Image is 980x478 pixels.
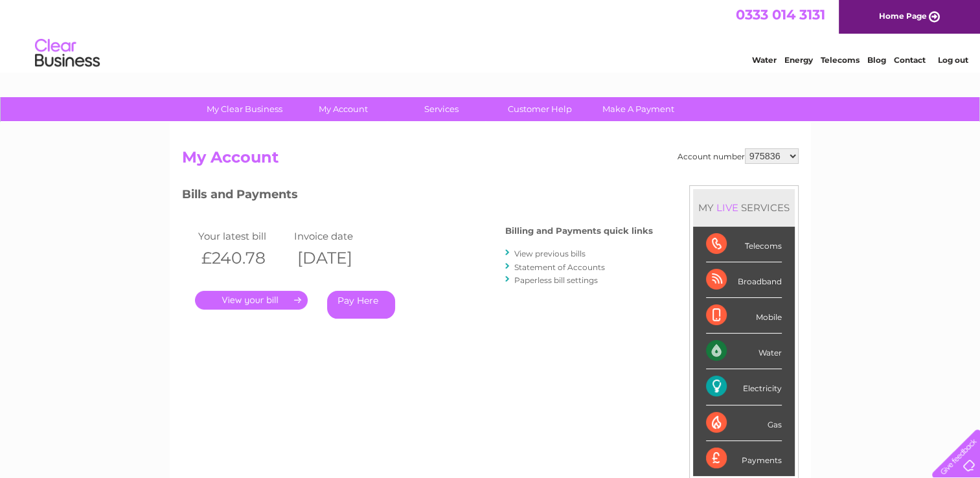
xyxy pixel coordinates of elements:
[937,55,968,65] a: Log out
[195,227,291,245] td: Your latest bill
[752,55,777,65] a: Water
[34,34,100,73] img: logo.png
[693,189,795,226] div: MY SERVICES
[486,97,593,121] a: Customer Help
[191,97,298,121] a: My Clear Business
[514,275,598,285] a: Paperless bill settings
[821,55,860,65] a: Telecoms
[514,262,605,272] a: Statement of Accounts
[291,227,387,245] td: Invoice date
[514,249,586,258] a: View previous bills
[894,55,926,65] a: Contact
[182,185,653,208] h3: Bills and Payments
[505,226,653,236] h4: Billing and Payments quick links
[195,245,291,271] th: £240.78
[706,298,782,334] div: Mobile
[678,148,799,164] div: Account number
[706,227,782,262] div: Telecoms
[182,148,799,173] h2: My Account
[185,7,797,63] div: Clear Business is a trading name of Verastar Limited (registered in [GEOGRAPHIC_DATA] No. 3667643...
[291,245,387,271] th: [DATE]
[784,55,813,65] a: Energy
[706,334,782,369] div: Water
[585,97,692,121] a: Make A Payment
[327,291,395,319] a: Pay Here
[706,369,782,405] div: Electricity
[706,262,782,298] div: Broadband
[867,55,886,65] a: Blog
[706,405,782,441] div: Gas
[388,97,495,121] a: Services
[195,291,308,310] a: .
[290,97,396,121] a: My Account
[736,6,825,23] a: 0333 014 3131
[706,441,782,476] div: Payments
[714,201,741,214] div: LIVE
